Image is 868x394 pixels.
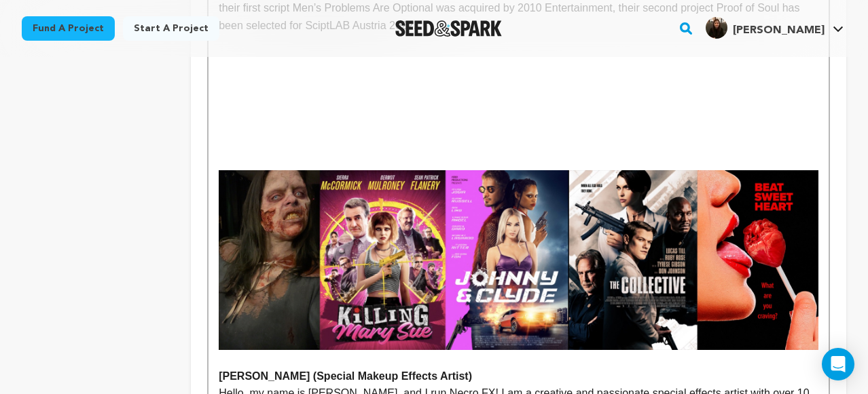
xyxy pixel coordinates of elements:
[219,170,818,350] img: 1755704989-Jade.jpg
[822,348,854,380] div: Open Intercom Messenger
[733,25,825,36] span: [PERSON_NAME]
[703,14,846,39] a: Mariya S.'s Profile
[22,16,115,41] a: Fund a project
[123,16,219,41] a: Start a project
[706,17,727,39] img: f1767e158fc15795.jpg
[703,14,846,43] span: Mariya S.'s Profile
[706,17,825,39] div: Mariya S.'s Profile
[395,20,502,37] a: Seed&Spark Homepage
[219,370,472,382] strong: [PERSON_NAME] (Special Makeup Effects Artist)
[395,20,502,37] img: Seed&Spark Logo Dark Mode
